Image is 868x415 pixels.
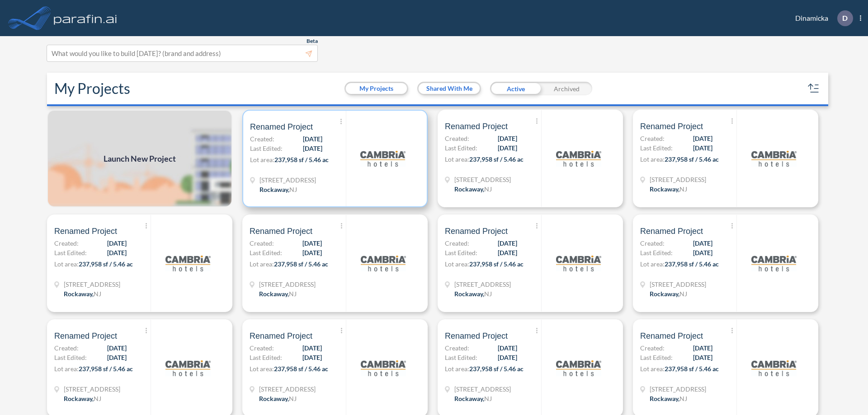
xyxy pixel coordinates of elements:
[454,384,511,394] span: 321 Mt Hope Ave
[454,175,511,184] span: 321 Mt Hope Ave
[640,226,703,237] span: Renamed Project
[693,343,712,353] span: [DATE]
[498,343,517,353] span: [DATE]
[650,175,706,184] span: 321 Mt Hope Ave
[640,121,703,132] span: Renamed Project
[640,134,665,143] span: Created:
[107,353,127,362] span: [DATE]
[665,260,719,268] span: 237,958 sf / 5.46 ac
[445,331,508,341] span: Renamed Project
[302,353,322,362] span: [DATE]
[250,248,282,257] span: Last Edited:
[469,260,524,268] span: 237,958 sf / 5.46 ac
[693,143,712,153] span: [DATE]
[665,365,719,373] span: 237,958 sf / 5.46 ac
[640,143,673,153] span: Last Edited:
[259,394,297,403] div: Rockaway, NJ
[52,9,119,27] img: logo
[250,134,274,144] span: Created:
[250,156,274,163] span: Lot area:
[484,185,492,193] span: NJ
[679,395,687,402] span: NJ
[445,143,477,153] span: Last Edited:
[64,289,101,298] div: Rockaway, NJ
[64,395,94,402] span: Rockaway ,
[640,260,665,268] span: Lot area:
[259,395,289,402] span: Rockaway ,
[274,156,329,163] span: 237,958 sf / 5.46 ac
[693,353,712,362] span: [DATE]
[250,365,274,373] span: Lot area:
[445,238,469,248] span: Created:
[303,144,322,153] span: [DATE]
[64,394,101,403] div: Rockaway, NJ
[445,134,469,143] span: Created:
[640,155,665,163] span: Lot area:
[842,14,848,22] p: D
[250,353,282,362] span: Last Edited:
[54,343,79,353] span: Created:
[498,353,517,362] span: [DATE]
[665,155,719,163] span: 237,958 sf / 5.46 ac
[303,134,322,144] span: [DATE]
[693,238,712,248] span: [DATE]
[54,353,87,362] span: Last Edited:
[79,365,133,373] span: 237,958 sf / 5.46 ac
[454,185,484,193] span: Rockaway ,
[640,238,665,248] span: Created:
[556,136,601,181] img: logo
[445,121,508,132] span: Renamed Project
[259,384,316,394] span: 321 Mt Hope Ave
[454,394,492,403] div: Rockaway, NJ
[54,331,117,341] span: Renamed Project
[469,365,524,373] span: 237,958 sf / 5.46 ac
[807,81,821,96] button: sort
[47,110,232,207] img: add
[454,289,492,298] div: Rockaway, NJ
[259,186,289,193] span: Rockaway ,
[289,186,297,193] span: NJ
[679,290,687,298] span: NJ
[650,395,679,402] span: Rockaway ,
[650,290,679,298] span: Rockaway ,
[454,280,511,289] span: 321 Mt Hope Ave
[650,185,679,193] span: Rockaway ,
[490,82,541,95] div: Active
[541,82,592,95] div: Archived
[250,226,312,237] span: Renamed Project
[556,241,601,286] img: logo
[302,238,322,248] span: [DATE]
[346,83,407,94] button: My Projects
[693,134,712,143] span: [DATE]
[289,395,297,402] span: NJ
[650,384,706,394] span: 321 Mt Hope Ave
[498,238,517,248] span: [DATE]
[94,395,101,402] span: NJ
[751,241,797,286] img: logo
[640,343,665,353] span: Created:
[47,110,232,207] a: Launch New Project
[302,343,322,353] span: [DATE]
[250,260,274,268] span: Lot area:
[469,155,524,163] span: 237,958 sf / 5.46 ac
[54,260,79,268] span: Lot area:
[54,226,117,237] span: Renamed Project
[650,280,706,289] span: 321 Mt Hope Ave
[259,289,297,298] div: Rockaway, NJ
[259,175,316,185] span: 321 Mt Hope Ave
[250,343,274,353] span: Created:
[165,241,211,286] img: logo
[107,343,127,353] span: [DATE]
[361,345,406,391] img: logo
[498,134,517,143] span: [DATE]
[640,248,673,257] span: Last Edited:
[289,290,297,298] span: NJ
[445,260,469,268] span: Lot area:
[419,83,480,94] button: Shared With Me
[250,238,274,248] span: Created:
[751,136,797,181] img: logo
[274,365,328,373] span: 237,958 sf / 5.46 ac
[104,153,176,165] span: Launch New Project
[64,290,94,298] span: Rockaway ,
[445,343,469,353] span: Created:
